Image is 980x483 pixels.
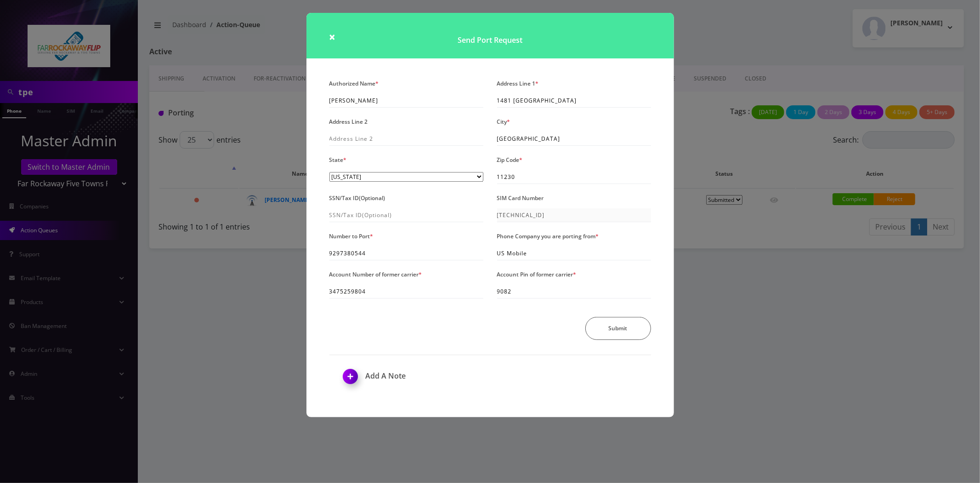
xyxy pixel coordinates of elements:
[343,362,483,394] h1: Add A Note
[329,77,379,90] label: Authorized Name
[329,31,336,42] button: Close
[585,317,651,340] button: Submit
[497,170,651,184] input: Zip
[329,268,422,281] label: Account Number of former carrier
[329,247,483,260] input: Number to Port
[306,13,674,58] h1: Send Port Request
[329,230,374,243] label: Number to Port
[329,153,347,167] label: State
[497,77,539,90] label: Address Line 1
[497,230,599,243] label: Phone Company you are porting from
[497,268,577,281] label: Account Pin of former carrier
[329,208,483,222] input: SSN/Tax ID(Optional)
[329,29,336,44] span: ×
[329,94,483,108] input: Please Enter Authorized Name
[329,191,385,205] label: SSN/Tax ID(Optional)
[497,153,523,167] label: Zip Code
[497,94,651,108] input: Address Line 1
[497,132,651,146] input: Please Enter City
[329,115,368,128] label: Address Line 2
[329,132,483,146] input: Address Line 2
[497,208,651,222] input: SIM Card Number
[497,191,544,205] label: SIM Card Number
[497,115,510,128] label: City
